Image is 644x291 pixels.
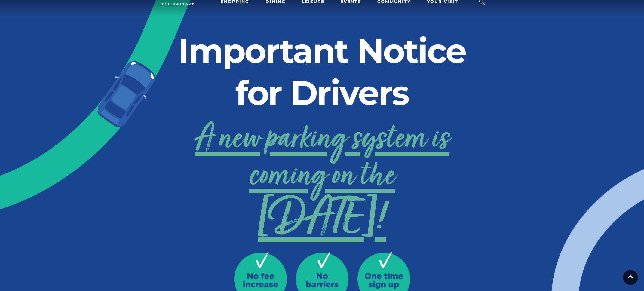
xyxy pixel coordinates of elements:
h2: Important Notice for Drivers [155,30,489,114]
a: A new parking system is coming on the[DATE]! [155,116,489,237]
span: [DATE]! [155,203,489,237]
